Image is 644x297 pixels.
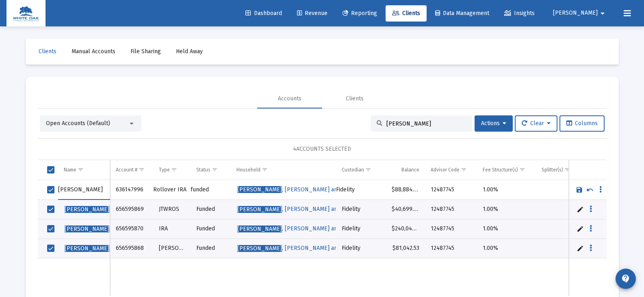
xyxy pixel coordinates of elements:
[262,167,268,173] span: Show filter options for column 'Household'
[196,167,210,173] div: Status
[425,160,477,180] td: Column Advisor Code
[386,219,425,238] td: $240,048.93
[65,245,109,252] span: [PERSON_NAME]
[365,167,371,173] span: Show filter options for column 'Custodian'
[477,180,536,200] td: 1.00%
[519,167,525,173] span: Show filter options for column 'Fee Structure(s)'
[110,180,153,200] td: 636147996
[431,167,460,173] div: Advisor Code
[237,206,387,212] span: , [PERSON_NAME] and [PERSON_NAME]
[110,219,153,238] td: 656595870
[386,160,425,180] td: Column Balance
[196,205,225,213] div: Funded
[171,167,177,173] span: Show filter options for column 'Type'
[236,242,388,254] a: [PERSON_NAME], [PERSON_NAME] and [PERSON_NAME]
[477,238,536,258] td: 1.00%
[237,225,387,232] span: , [PERSON_NAME] and [PERSON_NAME]
[336,219,386,238] td: Fidelity
[336,160,386,180] td: Column Custodian
[130,48,161,55] span: File Sharing
[621,274,631,284] mat-icon: contact_support
[483,167,518,173] div: Fee Structure(s)
[477,219,536,238] td: 1.00%
[498,5,541,22] a: Insights
[169,43,209,60] a: Held Away
[553,10,598,17] span: [PERSON_NAME]
[296,145,351,152] span: ACCOUNTS SELECTED
[47,186,54,193] div: Select row
[515,115,557,132] button: Clear
[47,206,54,213] div: Select row
[58,160,111,180] td: Column Name
[191,160,231,180] td: Column Status
[236,184,388,196] a: [PERSON_NAME], [PERSON_NAME] and [PERSON_NAME]
[425,238,477,258] td: 12487745
[386,5,427,22] a: Clients
[477,160,536,180] td: Column Fee Structure(s)
[343,10,377,17] span: Reporting
[65,245,157,251] span: , [PERSON_NAME]
[176,48,203,55] span: Held Away
[386,120,466,127] input: Search
[522,120,551,127] span: Clear
[425,180,477,200] td: 12487745
[153,219,191,238] td: IRA
[278,95,301,103] div: Accounts
[110,238,153,258] td: 656595868
[392,10,420,17] span: Clients
[297,10,327,17] span: Revenue
[212,167,218,173] span: Show filter options for column 'Status'
[64,167,76,173] div: Name
[386,199,425,219] td: $40,699.97
[237,225,282,232] span: [PERSON_NAME]
[291,5,334,22] a: Revenue
[336,238,386,258] td: Fidelity
[429,5,496,22] a: Data Management
[236,167,260,173] div: Household
[47,245,54,252] div: Select row
[435,10,489,17] span: Data Management
[39,48,56,55] span: Clients
[586,186,594,193] a: Cancel
[336,180,386,200] td: Fidelity
[564,167,570,173] span: Show filter options for column 'Splitter(s)'
[65,206,209,212] span: , [PERSON_NAME] & [PERSON_NAME]
[566,120,598,127] span: Columns
[237,206,282,213] span: [PERSON_NAME]
[64,242,158,254] a: [PERSON_NAME], [PERSON_NAME]
[153,199,191,219] td: JTWROS
[110,199,153,219] td: 656595869
[577,206,584,213] a: Edit
[47,166,54,173] div: Select all
[475,115,513,132] button: Actions
[577,225,584,232] a: Edit
[64,203,210,215] a: [PERSON_NAME], [PERSON_NAME] & [PERSON_NAME]
[293,145,296,152] span: 4
[481,120,506,127] span: Actions
[245,10,282,17] span: Dashboard
[559,115,605,132] button: Columns
[72,48,115,55] span: Manual Accounts
[237,186,282,193] span: [PERSON_NAME]
[386,180,425,200] td: $88,884.38
[47,225,54,232] div: Select row
[159,167,170,173] div: Type
[342,167,364,173] div: Custodian
[153,238,191,258] td: [PERSON_NAME]
[542,167,563,173] div: Splitter(s)
[425,219,477,238] td: 12487745
[237,186,387,193] span: , [PERSON_NAME] and [PERSON_NAME]
[386,238,425,258] td: $81,042.53
[32,43,63,60] a: Clients
[577,245,584,252] a: Edit
[65,225,157,232] span: , [PERSON_NAME]
[65,43,122,60] a: Manual Accounts
[461,167,467,173] span: Show filter options for column 'Advisor Code'
[231,160,336,180] td: Column Household
[65,206,109,213] span: [PERSON_NAME]
[336,5,384,22] a: Reporting
[153,160,191,180] td: Column Type
[576,186,583,193] a: Save
[425,199,477,219] td: 12487745
[543,5,617,21] button: [PERSON_NAME]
